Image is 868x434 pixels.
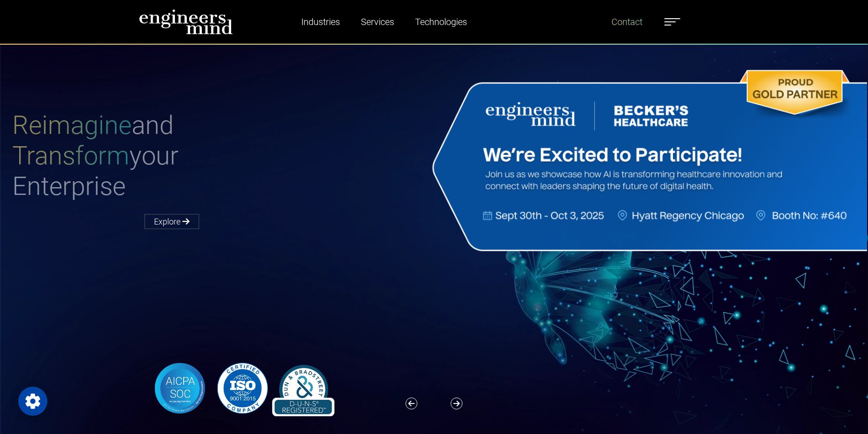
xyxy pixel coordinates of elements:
img: Website Banner [428,66,868,255]
span: Transform [144,141,262,171]
a: Industries [298,11,344,32]
img: banner-logo [144,360,340,416]
a: Explore [144,214,199,229]
h1: and your Enterprise [144,110,434,202]
a: Services [357,11,398,32]
img: logo [139,9,233,35]
span: Reimagine [144,110,264,140]
a: Contact [608,11,646,32]
a: Technologies [411,11,471,32]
